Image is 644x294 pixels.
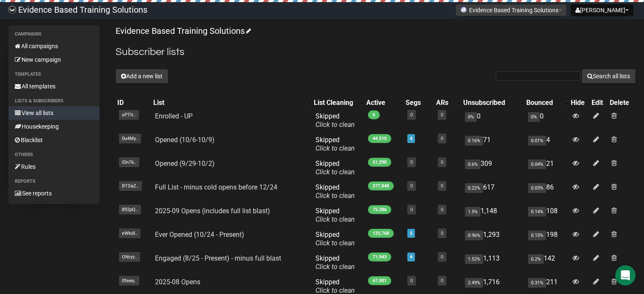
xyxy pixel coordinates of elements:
[528,136,546,146] span: 0.01%
[119,181,142,191] span: BTSaZ..
[525,109,569,132] td: 0
[8,150,100,160] li: Others
[434,97,462,109] th: ARs: No sort applied, activate to apply an ascending sort
[155,112,193,120] a: Enrolled - UP
[465,254,483,264] span: 1.52%
[8,80,100,93] a: All templates
[615,265,636,286] div: Open Intercom Messenger
[465,183,483,193] span: 0.22%
[315,254,355,271] span: Skipped
[155,183,277,191] a: Full List - minus cold opens before 12/24
[119,205,141,214] span: 892pQ..
[315,215,355,223] a: Click to clean
[368,205,391,214] span: 75,386
[441,112,443,118] a: 0
[314,99,356,107] div: List Cleaning
[526,99,561,107] div: Bounced
[315,159,355,176] span: Skipped
[441,183,443,189] a: 0
[410,112,413,118] a: 0
[119,134,141,143] span: 0u4My..
[525,251,569,275] td: 142
[312,97,365,109] th: List Cleaning: No sort applied, activate to apply an ascending sort
[410,207,413,212] a: 0
[456,4,567,16] button: Evidence Based Training Solutions
[8,69,100,80] li: Templates
[315,183,355,200] span: Skipped
[571,99,589,107] div: Hide
[153,99,304,107] div: List
[155,159,215,168] a: Opened (9/29-10/2)
[462,132,525,156] td: 71
[465,231,483,240] span: 0.96%
[117,99,150,107] div: ID
[155,207,270,215] a: 2025-09 Opens (includes full list blast)
[436,99,453,107] div: ARs
[462,156,525,180] td: 309
[441,136,443,141] a: 0
[8,29,100,39] li: Campaigns
[590,97,608,109] th: Edit: No sort applied, sorting is disabled
[116,26,250,36] a: Evidence Based Training Solutions
[119,110,139,120] span: sPTlt..
[8,39,100,53] a: All campaigns
[366,99,395,107] div: Active
[460,6,467,13] img: favicons
[465,112,477,122] span: 0%
[462,180,525,203] td: 617
[410,183,413,189] a: 0
[116,44,636,60] h2: Subscriber lists
[368,110,380,119] span: 6
[368,134,391,143] span: 44,510
[315,136,355,152] span: Skipped
[462,97,525,109] th: Unsubscribed: No sort applied, activate to apply an ascending sort
[528,254,544,264] span: 0.2%
[8,106,100,120] a: View all lists
[8,133,100,147] a: Blacklist
[155,278,200,286] a: 2025-08 Opens
[315,263,355,271] a: Click to clean
[152,97,312,109] th: List: No sort applied, activate to apply an ascending sort
[119,157,139,167] span: iDn76..
[315,239,355,247] a: Click to clean
[528,112,540,122] span: 0%
[404,97,434,109] th: Segs: No sort applied, activate to apply an ascending sort
[315,121,355,129] a: Click to clean
[8,96,100,106] li: Lists & subscribers
[116,69,168,83] button: Add a new list
[155,231,244,239] a: Ever Opened (10/24 - Present)
[441,159,443,165] a: 0
[525,203,569,227] td: 108
[368,158,391,167] span: 51,290
[569,97,590,109] th: Hide: No sort applied, sorting is disabled
[571,4,633,16] button: [PERSON_NAME]
[465,278,483,288] span: 2.49%
[528,207,546,217] span: 0.14%
[315,192,355,200] a: Click to clean
[591,99,606,107] div: Edit
[462,109,525,132] td: 0
[365,97,404,109] th: Active: No sort applied, activate to apply an ascending sort
[463,99,516,107] div: Unsubscribed
[410,159,413,165] a: 0
[608,97,636,109] th: Delete: No sort applied, sorting is disabled
[525,180,569,203] td: 86
[410,231,412,236] a: 5
[525,227,569,251] td: 198
[441,207,443,212] a: 0
[315,207,355,223] span: Skipped
[528,231,546,240] span: 0.15%
[582,69,636,83] button: Search all lists
[155,254,281,262] a: Engaged (8/25 - Present) - minus full blast
[8,160,100,173] a: Rules
[119,276,139,286] span: 0fawy..
[368,229,394,238] span: 133,768
[410,136,412,141] a: 4
[368,181,394,190] span: 277,848
[155,136,215,144] a: Opened (10/6-10/9)
[119,228,141,238] span: eWkdI..
[315,168,355,176] a: Click to clean
[8,6,16,14] img: 6a635aadd5b086599a41eda90e0773ac
[528,278,546,288] span: 0.31%
[462,251,525,275] td: 1,113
